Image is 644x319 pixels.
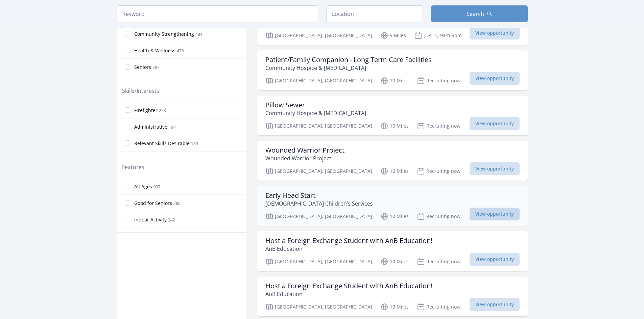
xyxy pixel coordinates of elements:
[265,101,366,109] h3: Pillow Sewer
[265,212,372,220] p: [GEOGRAPHIC_DATA], [GEOGRAPHIC_DATA]
[265,146,344,154] h3: Wounded Warrior Project
[125,124,130,129] input: Administrative 194
[257,50,528,90] a: Patient/Family Companion - Long Term Care Facilities Community Hospice & [MEDICAL_DATA] [GEOGRAPH...
[431,5,528,22] button: Search
[380,303,409,311] p: 10 Miles
[125,48,130,53] input: Health & Wellness 478
[470,27,520,39] span: View opportunity
[134,31,194,37] span: Community Strengthening
[125,31,130,36] input: Community Strengthening 484
[134,216,167,223] span: Indoor Activity
[265,245,432,253] p: AnB Education
[417,303,460,311] p: Recruiting now
[265,303,372,311] p: [GEOGRAPHIC_DATA], [GEOGRAPHIC_DATA]
[265,64,432,72] p: Community Hospice & [MEDICAL_DATA]
[380,212,409,220] p: 10 Miles
[414,31,462,39] p: [DATE] 9am-9pm
[417,122,460,130] p: Recruiting now
[265,154,344,162] p: Wounded Warrior Project
[265,258,372,266] p: [GEOGRAPHIC_DATA], [GEOGRAPHIC_DATA]
[470,208,520,220] span: View opportunity
[134,64,151,71] span: Seniors
[169,124,176,130] span: 194
[168,217,175,223] span: 242
[117,5,318,22] input: Keyword
[265,31,372,39] p: [GEOGRAPHIC_DATA], [GEOGRAPHIC_DATA]
[195,31,202,37] span: 484
[257,231,528,271] a: Host a Foreign Exchange Student with AnB Education! AnB Education [GEOGRAPHIC_DATA], [GEOGRAPHIC_...
[326,5,423,22] input: Location
[257,276,528,316] a: Host a Foreign Exchange Student with AnB Education! AnB Education [GEOGRAPHIC_DATA], [GEOGRAPHIC_...
[265,167,372,175] p: [GEOGRAPHIC_DATA], [GEOGRAPHIC_DATA]
[470,117,520,130] span: View opportunity
[265,122,372,130] p: [GEOGRAPHIC_DATA], [GEOGRAPHIC_DATA]
[122,163,144,171] legend: Features
[177,48,184,54] span: 478
[265,290,432,298] p: AnB Education
[265,237,432,245] h3: Host a Foreign Exchange Student with AnB Education!
[265,191,373,200] h3: Early Head Start
[380,122,409,130] p: 10 Miles
[134,107,158,114] span: Firefighter
[380,31,406,39] p: 9 Miles
[125,184,130,189] input: All Ages 937
[125,64,130,70] input: Seniors 297
[265,282,432,290] h3: Host a Foreign Exchange Student with AnB Education!
[470,72,520,85] span: View opportunity
[417,77,460,85] p: Recruiting now
[380,167,409,175] p: 10 Miles
[125,140,130,146] input: Relevant Skills Desirable 189
[417,167,460,175] p: Recruiting now
[134,140,190,147] span: Relevant Skills Desirable
[134,124,167,130] span: Administrative
[125,217,130,222] input: Indoor Activity 242
[265,56,432,64] h3: Patient/Family Companion - Long Term Care Facilities
[257,96,528,135] a: Pillow Sewer Community Hospice & [MEDICAL_DATA] [GEOGRAPHIC_DATA], [GEOGRAPHIC_DATA] 10 Miles Rec...
[265,200,373,208] p: [DEMOGRAPHIC_DATA] Children’s Services
[134,200,172,207] span: Good for Seniors
[417,258,460,266] p: Recruiting now
[159,108,166,113] span: 223
[470,253,520,266] span: View opportunity
[380,77,409,85] p: 10 Miles
[257,141,528,181] a: Wounded Warrior Project Wounded Warrior Project [GEOGRAPHIC_DATA], [GEOGRAPHIC_DATA] 10 Miles Rec...
[417,212,460,220] p: Recruiting now
[173,201,181,206] span: 280
[152,64,160,70] span: 297
[122,87,159,95] legend: Skills/Interests
[125,107,130,113] input: Firefighter 223
[125,200,130,206] input: Good for Seniors 280
[470,298,520,311] span: View opportunity
[134,183,152,190] span: All Ages
[380,258,409,266] p: 10 Miles
[191,141,198,147] span: 189
[467,10,484,18] span: Search
[153,184,161,190] span: 937
[257,186,528,226] a: Early Head Start [DEMOGRAPHIC_DATA] Children’s Services [GEOGRAPHIC_DATA], [GEOGRAPHIC_DATA] 10 M...
[470,162,520,175] span: View opportunity
[265,109,366,117] p: Community Hospice & [MEDICAL_DATA]
[265,77,372,85] p: [GEOGRAPHIC_DATA], [GEOGRAPHIC_DATA]
[134,47,175,54] span: Health & Wellness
